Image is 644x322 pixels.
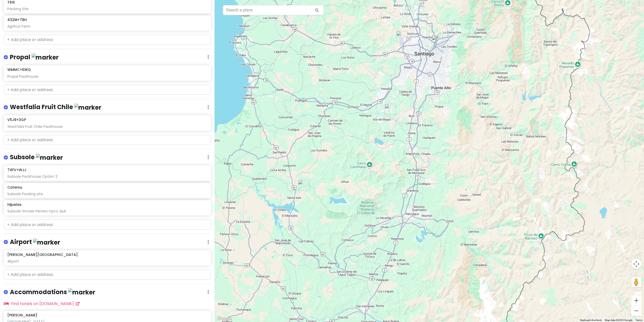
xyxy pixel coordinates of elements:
h6: [PERSON_NAME][GEOGRAPHIC_DATA] [7,252,78,257]
h4: Subsole [10,153,63,162]
h6: 432M+78H [7,17,27,22]
button: Drag Pegman onto the map to open Street View [631,277,641,287]
button: Keyboard shortcuts [580,318,602,322]
input: + Add place or address [4,219,211,230]
a: Open this area in Google Maps (opens a new window) [216,315,233,322]
h6: [PERSON_NAME] [7,313,37,317]
h4: Airport [10,238,60,246]
button: Zoom out [631,306,641,316]
a: Find hotels on [DOMAIN_NAME] [4,301,80,307]
div: Santiago Airport [394,29,410,44]
div: 74FV+WJJ [383,102,398,117]
input: Search a place [223,5,324,15]
button: Map camera controls [631,259,641,269]
img: marker [32,53,59,61]
div: Airport [7,259,207,264]
input: + Add place or address [4,35,211,45]
div: Packing Site [7,7,207,11]
h4: Propal [10,53,59,62]
img: marker [68,288,95,296]
div: Westfalia Fruit Chile Packhouse [7,124,207,129]
div: WMMC+6WQ [296,178,311,193]
img: Google [216,315,233,322]
h6: WMMC+6WQ [7,67,31,72]
h6: V5J9+3GP [7,117,26,122]
input: + Add place or address [4,85,211,95]
h6: 74FV+WJJ [7,168,26,172]
h4: Accommodations [10,288,95,296]
span: Map data ©2025 Google [605,319,632,321]
div: Roger de Flor [430,33,445,49]
img: marker [74,104,101,111]
div: Propal Packhouse [7,74,207,79]
h6: Catemu [7,185,22,190]
div: Subsole Grower Persea Opco SpA [7,209,207,213]
img: marker [33,238,60,246]
input: + Add place or address [4,135,211,145]
button: Zoom in [631,295,641,306]
div: Subsole Packing site [7,192,207,196]
input: + Add place or address [4,270,211,280]
a: Terms (opens in new tab) [635,319,642,321]
h6: Hijuelas [7,202,21,207]
div: Subsole Packhouse Option 2 [7,174,207,179]
img: marker [36,154,63,162]
div: Agrifrut Farm [7,24,207,29]
h4: Westfalia Fruit Chile [10,103,101,111]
